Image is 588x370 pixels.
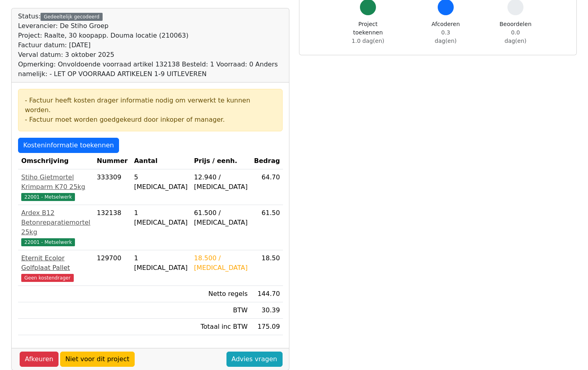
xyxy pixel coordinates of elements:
[21,253,91,282] a: Eternit Ecolor Golfplaat PalletGeen kostendrager
[251,205,283,250] td: 61.50
[21,253,91,273] div: Eternit Ecolor Golfplaat Pallet
[191,319,251,335] td: Totaal inc BTW
[352,38,384,44] span: 1.0 dag(en)
[344,20,392,45] div: Project toekennen
[21,274,74,282] span: Geen kostendrager
[191,302,251,319] td: BTW
[134,253,188,273] div: 1 [MEDICAL_DATA]
[194,253,248,273] div: 18.500 / [MEDICAL_DATA]
[18,40,283,50] div: Factuur datum: [DATE]
[18,31,283,40] div: Project: Raalte, 30 koopapp. Douma locatie (210063)
[94,205,131,250] td: 132138
[21,208,91,237] div: Ardex B12 Betonreparatiemortel 25kg
[18,60,283,79] div: Opmerking: Onvoldoende voorraad artikel 132138 Besteld: 1 Voorraad: 0 Anders namelijk: - LET OP V...
[94,153,131,169] th: Nummer
[430,20,461,45] div: Afcoderen
[134,208,188,227] div: 1 [MEDICAL_DATA]
[21,173,91,192] div: Stiho Gietmortel Krimparm K70 25kg
[21,208,91,247] a: Ardex B12 Betonreparatiemortel 25kg22001 - Metselwerk
[18,21,283,31] div: Leverancier: De Stiho Groep
[60,352,135,367] a: Niet voor dit project
[94,169,131,205] td: 333309
[499,20,531,45] div: Beoordelen
[191,286,251,302] td: Netto regels
[25,115,276,125] div: - Factuur moet worden goedgekeurd door inkoper of manager.
[94,250,131,286] td: 129700
[194,173,248,192] div: 12.940 / [MEDICAL_DATA]
[131,153,191,169] th: Aantal
[251,250,283,286] td: 18.50
[226,352,283,367] a: Advies vragen
[251,153,283,169] th: Bedrag
[21,193,75,201] span: 22001 - Metselwerk
[505,29,527,44] span: 0.0 dag(en)
[251,319,283,335] td: 175.09
[20,352,59,367] a: Afkeuren
[40,13,103,21] div: Gedeeltelijk gecodeerd
[251,286,283,302] td: 144.70
[134,173,188,192] div: 5 [MEDICAL_DATA]
[18,138,119,153] a: Kosteninformatie toekennen
[251,169,283,205] td: 64.70
[25,96,276,115] div: - Factuur heeft kosten drager informatie nodig om verwerkt te kunnen worden.
[194,208,248,227] div: 61.500 / [MEDICAL_DATA]
[251,302,283,319] td: 30.39
[435,29,457,44] span: 0.3 dag(en)
[21,238,75,246] span: 22001 - Metselwerk
[21,173,91,201] a: Stiho Gietmortel Krimparm K70 25kg22001 - Metselwerk
[191,153,251,169] th: Prijs / eenh.
[18,50,283,60] div: Verval datum: 3 oktober 2025
[18,153,94,169] th: Omschrijving
[18,12,283,79] div: Status:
